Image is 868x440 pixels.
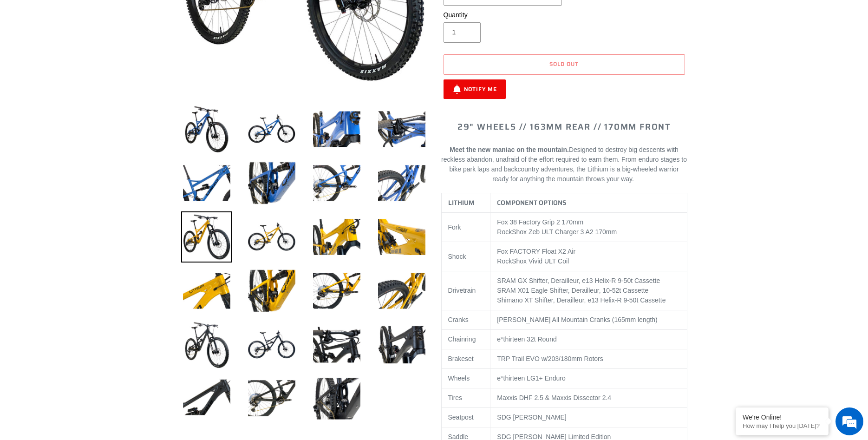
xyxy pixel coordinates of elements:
[376,158,427,209] img: Load image into Gallery viewer, LITHIUM - Complete Bike
[181,211,232,263] img: Load image into Gallery viewer, LITHIUM - Complete Bike
[376,211,427,263] img: Load image into Gallery viewer, LITHIUM - Complete Bike
[743,414,822,421] div: We're Online!
[181,373,232,424] img: Load image into Gallery viewer, LITHIUM - Complete Bike
[376,104,427,155] img: Load image into Gallery viewer, LITHIUM - Complete Bike
[450,146,569,153] b: Meet the new maniac on the mountain.
[376,319,427,370] img: Load image into Gallery viewer, LITHIUM - Complete Bike
[246,158,297,209] img: Load image into Gallery viewer, LITHIUM - Complete Bike
[441,369,490,388] td: Wheels
[490,193,687,213] th: COMPONENT OPTIONS
[449,156,687,183] span: From enduro stages to bike park laps and backcountry adventures, the Lithium is a big-wheeled war...
[444,79,506,99] button: Notify Me
[490,369,687,388] td: e*thirteen LG1+ Enduro
[743,422,822,429] p: How may I help you today?
[441,146,687,183] span: Designed to destroy big descents with reckless abandon, unafraid of the effort required to earn t...
[181,158,232,209] img: Load image into Gallery viewer, LITHIUM - Complete Bike
[490,242,687,271] td: Fox FACTORY Float X2 Air RockShox Vivid ULT Coil
[311,158,362,209] img: Load image into Gallery viewer, LITHIUM - Complete Bike
[181,319,232,370] img: Load image into Gallery viewer, LITHIUM - Complete Bike
[311,104,362,155] img: Load image into Gallery viewer, LITHIUM - Complete Bike
[441,310,490,330] td: Cranks
[490,388,687,408] td: Maxxis DHF 2.5 & Maxxis Dissector 2.4
[441,388,490,408] td: Tires
[441,330,490,349] td: Chainring
[246,104,297,155] img: Load image into Gallery viewer, LITHIUM - Complete Bike
[246,373,297,424] img: Load image into Gallery viewer, LITHIUM - Complete Bike
[529,228,606,236] span: Zeb ULT Charger 3 A2 170
[181,265,232,316] img: Load image into Gallery viewer, LITHIUM - Complete Bike
[549,59,579,68] span: Sold out
[441,213,490,242] td: Fork
[444,54,685,75] button: Sold out
[376,265,427,316] img: Load image into Gallery viewer, LITHIUM - Complete Bike
[490,408,687,427] td: SDG [PERSON_NAME]
[490,330,687,349] td: e*thirteen 32t Round
[441,193,490,213] th: LITHIUM
[457,120,671,133] span: 29" WHEELS // 163mm REAR // 170mm FRONT
[441,408,490,427] td: Seatpost
[490,213,687,242] td: RockShox mm
[490,349,687,369] td: TRP Trail EVO w/203/180mm Rotors
[311,319,362,370] img: Load image into Gallery viewer, LITHIUM - Complete Bike
[311,211,362,263] img: Load image into Gallery viewer, LITHIUM - Complete Bike
[497,218,583,226] span: Fox 38 Factory Grip 2 170mm
[311,265,362,316] img: Load image into Gallery viewer, LITHIUM - Complete Bike
[632,175,634,183] span: .
[246,211,297,263] img: Load image into Gallery viewer, LITHIUM - Complete Bike
[441,271,490,310] td: Drivetrain
[181,104,232,155] img: Load image into Gallery viewer, LITHIUM - Complete Bike
[441,349,490,369] td: Brakeset
[441,242,490,271] td: Shock
[311,373,362,424] img: Load image into Gallery viewer, LITHIUM - Complete Bike
[246,319,297,370] img: Load image into Gallery viewer, LITHIUM - Complete Bike
[246,265,297,316] img: Load image into Gallery viewer, LITHIUM - Complete Bike
[444,10,562,20] label: Quantity
[490,271,687,310] td: SRAM GX Shifter, Derailleur, e13 Helix-R 9-50t Cassette SRAM X01 Eagle Shifter, Derailleur, 10-52...
[490,310,687,330] td: [PERSON_NAME] All Mountain Cranks (165mm length)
